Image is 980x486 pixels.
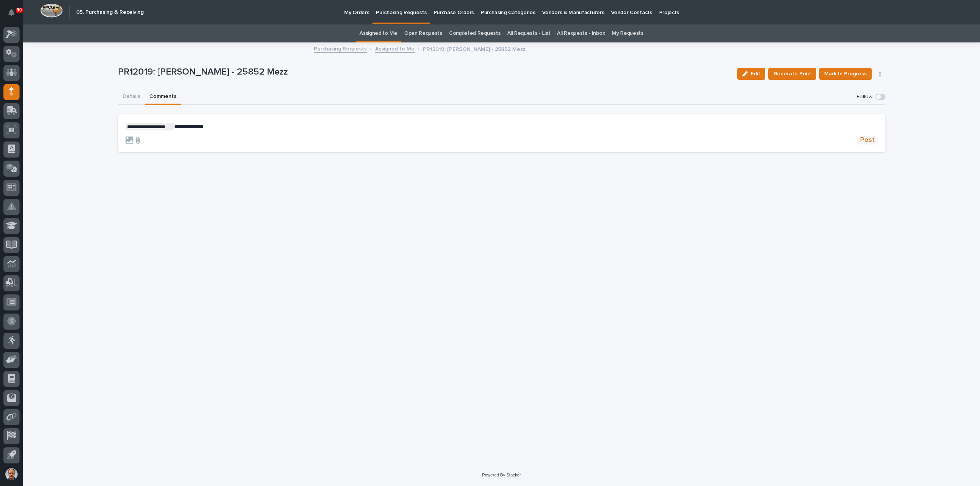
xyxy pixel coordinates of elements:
button: Mark In Progress [819,68,872,80]
a: Completed Requests [449,24,500,42]
span: Generate Print [773,69,811,78]
h2: 05. Purchasing & Receiving [76,9,144,16]
button: Details [118,89,145,105]
button: Generate Print [768,68,816,80]
button: Comments [145,89,181,105]
span: Mark In Progress [824,69,867,78]
a: All Requests - Inbox [557,24,605,42]
button: Edit [737,68,765,80]
a: Powered By Stacker [482,473,521,477]
p: PR12019: [PERSON_NAME] - 25852 Mezz [118,67,732,78]
a: Assigned to Me [359,24,397,42]
a: Open Requests [404,24,442,42]
button: Notifications [3,5,20,21]
span: Edit [751,70,760,77]
a: Purchasing Requests [314,44,367,53]
button: users-avatar [3,466,20,482]
button: Post [857,136,878,145]
p: PR12019: [PERSON_NAME] - 25852 Mezz [423,44,526,53]
a: Assigned to Me [375,44,415,53]
img: Workspace Logo [40,3,63,18]
div: Notifications90 [10,9,20,21]
p: 90 [17,7,22,13]
a: My Requests [612,24,644,42]
a: All Requests - List [507,24,550,42]
span: Post [860,136,875,145]
p: Follow [857,94,872,100]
